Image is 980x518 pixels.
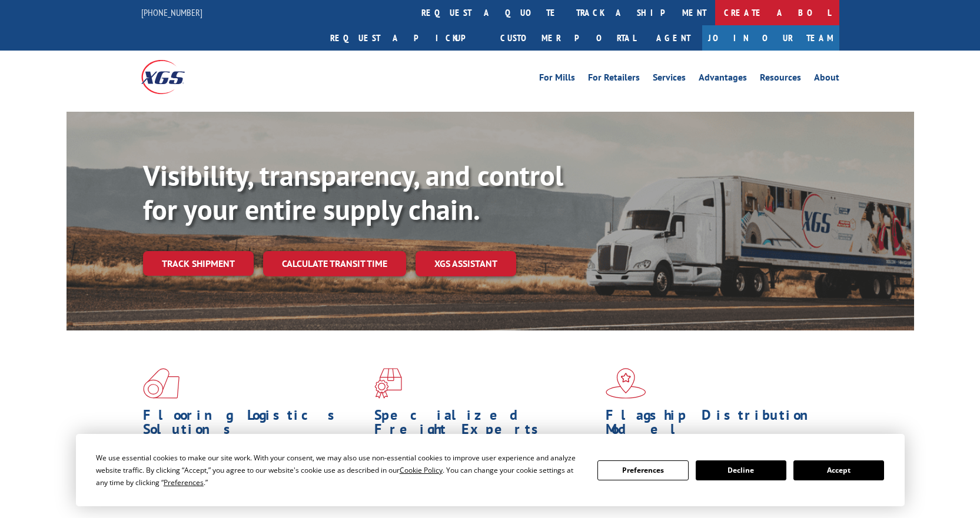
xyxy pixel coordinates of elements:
[143,251,254,276] a: Track shipment
[793,460,884,480] button: Accept
[96,452,583,489] div: We use essential cookies to make our site work. With your consent, we may also use non-essential ...
[696,460,786,480] button: Decline
[699,73,747,86] a: Advantages
[588,73,640,86] a: For Retailers
[400,465,443,475] span: Cookie Policy
[143,368,180,399] img: xgs-icon-total-supply-chain-intelligence-red
[597,460,688,480] button: Preferences
[263,251,406,276] a: Calculate transit time
[374,408,597,442] h1: Specialized Freight Experts
[760,73,801,86] a: Resources
[416,251,516,276] a: XGS ASSISTANT
[143,408,366,442] h1: Flooring Logistics Solutions
[606,408,828,442] h1: Flagship Distribution Model
[653,73,686,86] a: Services
[321,25,491,51] a: Request a pickup
[76,434,905,506] div: Cookie Consent Prompt
[143,157,563,228] b: Visibility, transparency, and control for your entire supply chain.
[374,495,521,509] a: Learn More >
[164,477,204,487] span: Preferences
[374,368,402,399] img: xgs-icon-focused-on-flooring-red
[539,73,575,86] a: For Mills
[702,25,839,51] a: Join Our Team
[645,25,702,51] a: Agent
[606,368,646,399] img: xgs-icon-flagship-distribution-model-red
[141,6,202,18] a: [PHONE_NUMBER]
[143,495,290,509] a: Learn More >
[814,73,839,86] a: About
[491,25,645,51] a: Customer Portal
